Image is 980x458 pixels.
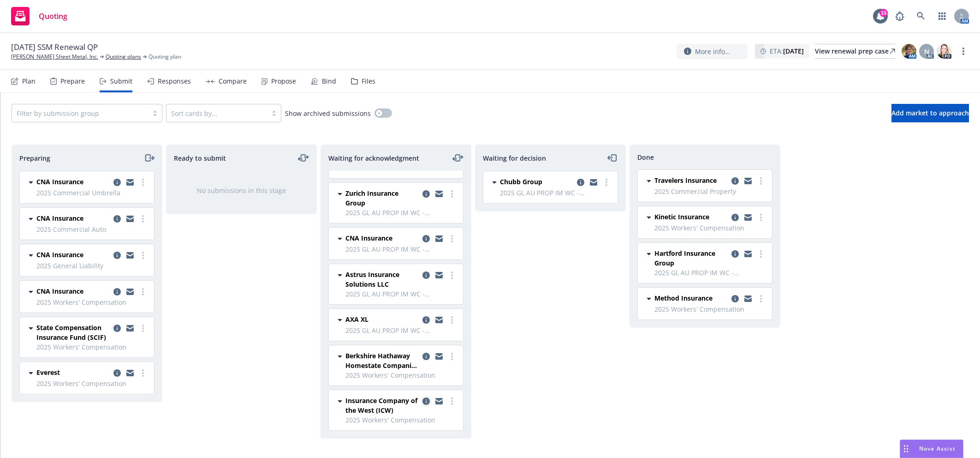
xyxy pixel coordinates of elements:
[958,46,969,57] a: more
[588,177,599,188] a: copy logging email
[19,153,50,163] span: Preparing
[298,152,309,163] a: moveLeftRight
[891,104,969,122] button: Add market to approach
[36,250,83,259] span: CNA Insurance
[112,177,123,188] a: copy logging email
[730,248,741,259] a: copy logging email
[654,212,709,222] span: Kinetic Insurance
[39,12,67,20] span: Quoting
[345,289,457,299] span: 2025 GL AU PROP IM WC - Marketing
[36,379,148,388] span: 2025 Workers' Compensation
[434,233,445,244] a: copy logging email
[36,368,60,377] span: Everest
[110,78,132,85] div: Submit
[143,152,154,163] a: moveRight
[125,213,136,224] a: copy logging email
[328,153,419,163] span: Waiting for acknowledgment
[174,153,226,163] span: Ready to submit
[575,177,586,188] a: copy logging email
[452,152,463,163] a: moveLeftRight
[125,323,136,334] a: copy logging email
[446,396,457,407] a: more
[891,108,969,117] span: Add market to approach
[345,233,392,243] span: CNA Insurance
[695,47,731,56] span: More info...
[654,175,717,185] span: Travelers Insurance
[345,208,457,217] span: 2025 GL AU PROP IM WC - Marketing
[879,9,888,17] div: 15
[345,270,419,289] span: Astrus Insurance Solutions LLC
[446,188,457,199] a: more
[446,314,457,325] a: more
[112,213,123,224] a: copy logging email
[106,53,141,61] a: Quoting plans
[125,286,136,297] a: copy logging email
[815,44,895,59] a: View renewal prep case
[125,368,136,379] a: copy logging email
[36,323,110,342] span: State Compensation Insurance Fund (SCIF)
[137,368,148,379] a: more
[181,186,302,195] div: No submissions in this stage
[11,42,98,53] span: [DATE] SSM Renewal QP
[902,44,916,59] img: photo
[919,445,956,452] span: Nova Assist
[285,108,371,118] span: Show archived submissions
[607,152,618,163] a: moveLeft
[446,351,457,362] a: more
[421,351,432,362] a: copy logging email
[137,323,148,334] a: more
[125,177,136,188] a: copy logging email
[36,342,148,352] span: 2025 Workers' Compensation
[219,78,247,85] div: Compare
[933,7,951,25] a: Switch app
[637,152,654,162] span: Done
[158,78,191,85] div: Responses
[345,351,419,370] span: Berkshire Hathaway Homestate Companies (BHHC)
[112,250,123,261] a: copy logging email
[434,351,445,362] a: copy logging email
[362,78,375,85] div: Files
[148,53,181,61] span: Quoting plan
[137,177,148,188] a: more
[322,78,336,85] div: Bind
[434,314,445,325] a: copy logging email
[783,47,804,55] strong: [DATE]
[421,270,432,281] a: copy logging email
[112,368,123,379] a: copy logging email
[730,212,741,223] a: copy logging email
[677,44,748,59] button: More info...
[345,370,457,380] span: 2025 Workers' Compensation
[345,244,457,254] span: 2025 GL AU PROP IM WC - Marketing
[434,188,445,199] a: copy logging email
[125,250,136,261] a: copy logging email
[345,396,419,415] span: Insurance Company of the West (ICW)
[421,314,432,325] a: copy logging email
[500,177,542,187] span: Chubb Group
[7,3,71,29] a: Quoting
[421,396,432,407] a: copy logging email
[36,297,148,307] span: 2025 Workers' Compensation
[112,323,123,334] a: copy logging email
[36,213,83,223] span: CNA Insurance
[137,286,148,297] a: more
[11,53,98,61] a: [PERSON_NAME] Sheet Metal, Inc.
[36,188,148,198] span: 2025 Commercial Umbrella
[500,188,612,198] span: 2025 GL AU PROP IM WC - Marketing
[137,213,148,224] a: more
[112,286,123,297] a: copy logging email
[900,440,963,458] button: Nova Assist
[345,325,457,335] span: 2025 GL AU PROP IM WC - Marketing
[654,248,728,268] span: Hartford Insurance Group
[446,270,457,281] a: more
[36,286,83,296] span: CNA Insurance
[271,78,296,85] div: Propose
[891,7,909,25] a: Report a Bug
[755,175,766,187] a: more
[654,304,766,314] span: 2025 Workers' Compensation
[345,188,419,208] span: Zurich Insurance Group
[22,78,36,85] div: Plan
[434,270,445,281] a: copy logging email
[755,212,766,223] a: more
[730,175,741,187] a: copy logging email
